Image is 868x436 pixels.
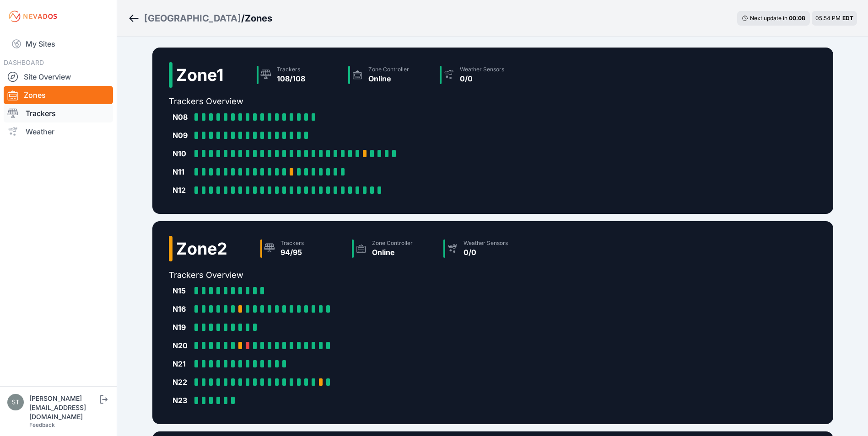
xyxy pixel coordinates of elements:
[815,15,841,21] span: 05:54 PM
[4,122,113,141] a: Weather
[440,236,531,261] a: Weather Sensors0/0
[245,12,272,25] h3: Zones
[173,395,191,406] div: N23
[173,303,191,314] div: N16
[173,358,191,369] div: N21
[280,247,304,258] div: 94/95
[173,285,191,296] div: N15
[173,112,191,122] div: N08
[241,12,245,25] span: /
[173,322,191,333] div: N19
[4,86,113,104] a: Zones
[436,62,528,88] a: Weather Sensors0/0
[372,239,413,247] div: Zone Controller
[173,377,191,388] div: N22
[372,247,413,258] div: Online
[173,130,191,141] div: N09
[257,236,348,261] a: Trackers94/95
[280,239,304,247] div: Trackers
[4,58,44,66] span: DASHBOARD
[842,15,853,21] span: EDT
[277,73,305,84] div: 108/108
[144,12,241,25] a: [GEOGRAPHIC_DATA]
[7,394,24,410] img: steve@nevados.solar
[173,148,191,159] div: N10
[4,33,113,55] a: My Sites
[4,104,113,122] a: Trackers
[789,15,805,22] div: 00 : 08
[368,66,409,73] div: Zone Controller
[277,66,305,73] div: Trackers
[464,239,508,247] div: Weather Sensors
[750,15,787,21] span: Next update in
[464,247,508,258] div: 0/0
[4,68,113,86] a: Site Overview
[29,394,98,421] div: [PERSON_NAME][EMAIL_ADDRESS][DOMAIN_NAME]
[29,421,55,428] a: Feedback
[253,62,345,88] a: Trackers108/108
[128,6,272,30] nav: Breadcrumb
[173,340,191,351] div: N20
[173,166,191,177] div: N11
[7,9,59,24] img: Nevados
[169,269,531,282] h2: Trackers Overview
[176,66,224,84] h2: Zone 1
[169,95,528,108] h2: Trackers Overview
[173,185,191,196] div: N12
[368,73,409,84] div: Online
[460,66,504,73] div: Weather Sensors
[460,73,504,84] div: 0/0
[176,239,227,258] h2: Zone 2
